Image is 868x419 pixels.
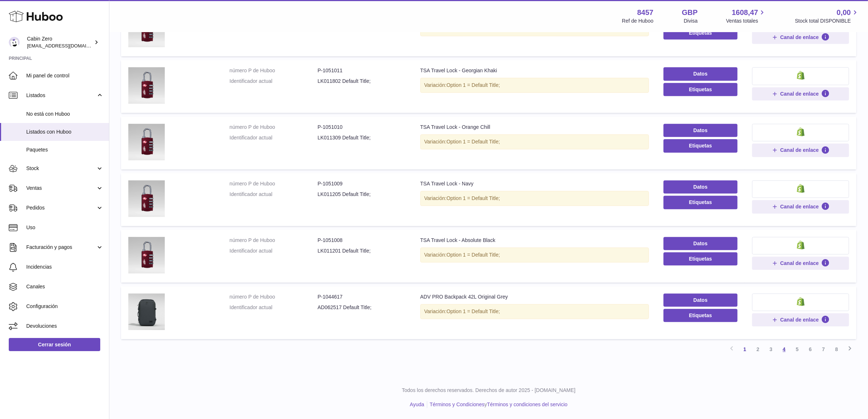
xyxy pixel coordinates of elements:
a: 3 [764,343,778,356]
img: shopify-small.png [797,184,805,193]
span: Canal de enlace [780,203,819,210]
dt: Identificador actual [230,78,318,85]
span: Stock total DISPONIBLE [795,18,859,24]
div: Variación: [420,247,649,262]
div: Cabin Zero [27,35,93,49]
img: TSA Travel Lock - Georgian Khaki [128,67,165,104]
span: [EMAIL_ADDRESS][DOMAIN_NAME] [27,43,107,49]
span: Option 1 = Default Title; [447,252,500,258]
a: Cerrar sesión [9,338,100,351]
span: 0,00 [837,8,851,18]
button: Canal de enlace [752,87,849,100]
p: Todos los derechos reservados. Derechos de autor 2025 - [DOMAIN_NAME] [115,387,862,394]
a: 6 [804,343,817,356]
div: Variación: [420,191,649,206]
img: TSA Travel Lock - Orange Chill [128,124,165,160]
dd: P-1051011 [318,67,405,74]
a: Datos [663,67,737,80]
span: Uso [26,224,104,231]
dt: número P de Huboo [230,237,318,244]
button: Canal de enlace [752,200,849,213]
img: shopify-small.png [797,71,805,80]
div: Variación: [420,78,649,93]
span: Option 1 = Default Title; [447,82,500,88]
span: Listados con Huboo [26,128,104,135]
span: Ventas totales [726,18,767,24]
dd: LK011309 Default Title; [318,134,405,141]
span: Canal de enlace [780,147,819,153]
span: Canal de enlace [780,316,819,323]
span: Configuración [26,303,104,310]
a: Datos [663,180,737,193]
img: shopify-small.png [797,297,805,306]
a: Datos [663,124,737,137]
span: Option 1 = Default Title; [447,308,500,314]
div: TSA Travel Lock - Georgian Khaki [420,67,649,74]
a: 1 [738,343,751,356]
a: Términos y condiciones del servicio [487,401,568,407]
span: Canal de enlace [780,260,819,266]
a: 5 [791,343,804,356]
dt: Identificador actual [230,304,318,311]
a: 4 [778,343,791,356]
dd: LK011205 Default Title; [318,191,405,198]
span: Ventas [26,185,96,192]
span: Option 1 = Default Title; [447,139,500,145]
span: Facturación y pagos [26,244,96,251]
a: 8 [830,343,843,356]
dd: AD062517 Default Title; [318,304,405,311]
strong: GBP [682,8,697,18]
div: TSA Travel Lock - Orange Chill [420,124,649,131]
img: TSA Travel Lock - Absolute Black [128,237,165,273]
a: 2 [751,343,764,356]
dd: P-1051010 [318,124,405,131]
dd: P-1044617 [318,293,405,300]
button: Canal de enlace [752,257,849,270]
button: Etiquetas [663,309,737,322]
button: Canal de enlace [752,313,849,326]
div: ADV PRO Backpack 42L Original Grey [420,293,649,300]
div: Variación: [420,304,649,319]
a: Datos [663,293,737,307]
dt: número P de Huboo [230,293,318,300]
button: Etiquetas [663,196,737,209]
span: Listados [26,92,96,99]
a: Términos y Condiciones [430,401,484,407]
span: Option 1 = Default Title; [447,195,500,201]
span: Canal de enlace [780,34,819,41]
div: Divisa [684,18,698,24]
a: 7 [817,343,830,356]
strong: 8457 [637,8,654,18]
button: Etiquetas [663,252,737,265]
button: Etiquetas [663,139,737,152]
div: Ref de Huboo [622,18,653,24]
dd: P-1051008 [318,237,405,244]
span: 1608,47 [732,8,758,18]
span: Incidencias [26,264,104,270]
div: TSA Travel Lock - Navy [420,180,649,187]
dt: número P de Huboo [230,180,318,187]
dd: LK011201 Default Title; [318,247,405,254]
a: 0,00 Stock total DISPONIBLE [795,8,859,24]
span: No está con Huboo [26,111,104,118]
dd: LK011802 Default Title; [318,78,405,85]
img: shopify-small.png [797,127,805,136]
span: Pedidos [26,204,96,211]
img: shopify-small.png [797,241,805,249]
span: Mi panel de control [26,72,104,79]
dt: número P de Huboo [230,124,318,131]
img: ADV PRO Backpack 42L Original Grey [128,293,165,330]
li: y [427,401,568,408]
a: Ayuda [410,401,424,407]
div: Variación: [420,134,649,149]
span: Stock [26,165,96,172]
img: internalAdmin-8457@internal.huboo.com [9,37,20,48]
a: Datos [663,237,737,250]
button: Etiquetas [663,83,737,96]
dd: P-1051009 [318,180,405,187]
button: Canal de enlace [752,31,849,44]
dt: Identificador actual [230,247,318,254]
dt: Identificador actual [230,134,318,141]
span: Paquetes [26,146,104,153]
button: Etiquetas [663,26,737,39]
